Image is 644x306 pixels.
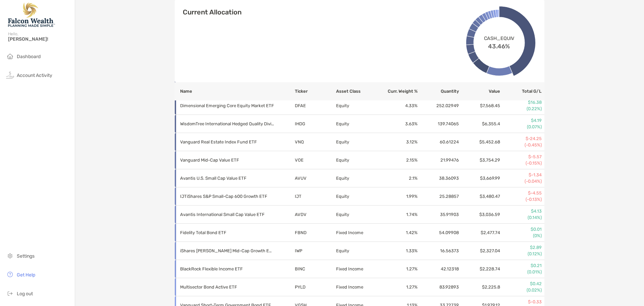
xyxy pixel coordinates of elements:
p: (-0.04%) [501,178,542,184]
p: $16.38 [501,99,542,105]
td: 60.61224 [418,133,459,151]
img: get-help icon [6,270,14,278]
td: Fixed Income [336,260,377,278]
td: 42.12318 [418,260,459,278]
span: Account Activity [17,73,52,78]
p: $2.89 [501,245,542,251]
p: (-0.15%) [501,160,542,166]
img: settings icon [6,252,14,260]
td: 3.63 % [377,115,418,133]
td: $5,452.68 [459,133,500,151]
span: Log out [17,291,33,297]
p: (-0.45%) [501,142,542,148]
td: 25.28857 [418,187,459,206]
p: Avantis U.S. Small Cap Value ETF [180,174,274,182]
p: Vanguard Mid-Cap Value ETF [180,156,274,164]
td: 1.42 % [377,224,418,242]
th: Curr. Weight % [377,82,418,100]
p: Dimensional Emerging Core Equity Market ETF [180,101,274,110]
td: 4.33 % [377,97,418,115]
td: AVUV [294,169,336,187]
th: Ticker [294,82,336,100]
td: Equity [336,97,377,115]
td: FBND [294,224,336,242]
p: (0.14%) [501,215,542,221]
td: 83.92893 [418,278,459,296]
p: Avantis International Small Cap Value ETF [180,210,274,219]
td: Fixed Income [336,278,377,296]
p: $-24.25 [501,136,542,142]
td: Equity [336,187,377,206]
p: (-0.13%) [501,196,542,203]
p: BlackRock Flexible Income ETF [180,265,274,273]
td: 35.91903 [418,206,459,224]
p: $-1.34 [501,172,542,178]
p: $-0.33 [501,299,542,305]
td: 54.09908 [418,224,459,242]
th: Total G/L [500,82,544,100]
span: [PERSON_NAME]! [8,36,71,42]
td: Fixed Income [336,224,377,242]
th: Quantity [418,82,459,100]
td: VOE [294,151,336,169]
td: IWP [294,242,336,260]
p: (0.12%) [501,251,542,257]
td: IHDG [294,115,336,133]
td: 1.27 % [377,278,418,296]
td: $2,225.8 [459,278,500,296]
td: 1.99 % [377,187,418,206]
img: Falcon Wealth Planning Logo [8,3,55,27]
td: 21.99476 [418,151,459,169]
td: Equity [336,133,377,151]
td: 1.74 % [377,206,418,224]
td: Equity [336,115,377,133]
th: Name [175,82,294,100]
td: 2.1 % [377,169,418,187]
p: WisdomTree International Hedged Quality Dividend Growth Fund [180,120,274,128]
td: $2,477.74 [459,224,500,242]
td: Equity [336,151,377,169]
td: $3,480.47 [459,187,500,206]
p: $4.19 [501,118,542,124]
td: IJT [294,187,336,206]
th: Value [459,82,500,100]
p: Multisector Bond Active ETF [180,283,274,291]
p: IJTiShares S&P Small-Cap 600 Growth ETF [180,192,274,201]
td: 139.74065 [418,115,459,133]
td: $7,568.45 [459,97,500,115]
p: iShares Russell Mid-Cap Growth ETF [180,247,274,255]
td: BINC [294,260,336,278]
p: $4.13 [501,208,542,214]
th: Asset Class [336,82,377,100]
td: 1.33 % [377,242,418,260]
img: household icon [6,52,14,60]
td: $3,754.29 [459,151,500,169]
p: Fidelity Total Bond ETF [180,228,274,237]
p: Vanguard Real Estate Index Fund ETF [180,138,274,146]
p: $0.42 [501,281,542,287]
td: Equity [336,206,377,224]
p: (0.07%) [501,124,542,130]
td: $3,036.59 [459,206,500,224]
img: activity icon [6,71,14,79]
td: Equity [336,242,377,260]
td: $2,228.74 [459,260,500,278]
td: 16.56373 [418,242,459,260]
td: Equity [336,169,377,187]
td: AVDV [294,206,336,224]
p: (0%) [501,233,542,239]
td: 252.02949 [418,97,459,115]
p: $0.01 [501,226,542,232]
span: Settings [17,253,35,259]
p: (0.02%) [501,287,542,293]
p: $-4.55 [501,190,542,196]
td: PYLD [294,278,336,296]
td: 1.27 % [377,260,418,278]
td: $3,669.99 [459,169,500,187]
p: (0.22%) [501,106,542,112]
p: $-5.57 [501,154,542,160]
span: 43.46% [488,41,510,50]
td: $6,355.4 [459,115,500,133]
td: $2,327.04 [459,242,500,260]
span: Get Help [17,272,35,278]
